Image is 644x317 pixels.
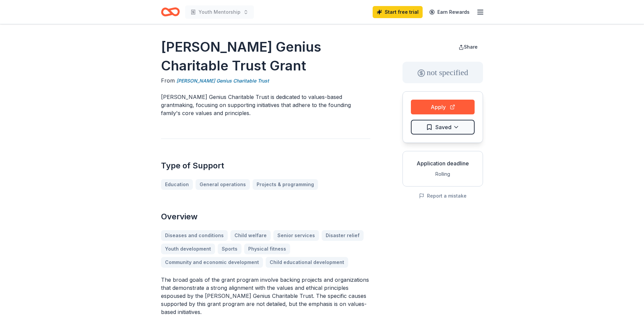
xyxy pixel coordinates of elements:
span: Youth Mentorship [199,8,240,16]
a: General operations [196,179,250,190]
button: Apply [411,100,475,114]
button: Report a mistake [419,192,467,200]
h2: Type of Support [161,160,370,171]
a: Start free trial [373,6,423,18]
button: Saved [411,120,475,135]
button: Youth Mentorship [185,5,254,19]
a: [PERSON_NAME] Genius Charitable Trust [176,77,269,85]
a: Earn Rewards [425,6,474,18]
p: [PERSON_NAME] Genius Charitable Trust is dedicated to values-based grantmaking, focusing on suppo... [161,93,370,117]
div: Rolling [408,170,477,178]
span: Saved [435,123,451,131]
p: The broad goals of the grant program involve backing projects and organizations that demonstrate ... [161,276,370,316]
a: Home [161,4,180,20]
div: not specified [402,62,483,83]
button: Share [453,40,483,54]
span: Share [464,44,478,50]
div: From [161,76,370,85]
h2: Overview [161,211,370,222]
div: Application deadline [408,159,477,167]
a: Projects & programming [253,179,318,190]
h1: [PERSON_NAME] Genius Charitable Trust Grant [161,38,370,75]
a: Education [161,179,193,190]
